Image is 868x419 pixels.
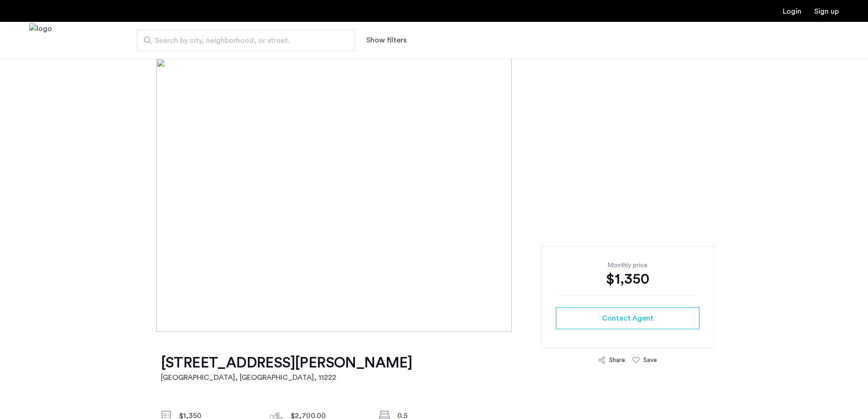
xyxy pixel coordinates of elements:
img: [object%20Object] [156,58,712,332]
a: Login [783,8,801,15]
h1: [STREET_ADDRESS][PERSON_NAME] [161,354,412,372]
div: Share [609,356,625,365]
button: button [556,307,699,329]
h2: [GEOGRAPHIC_DATA], [GEOGRAPHIC_DATA] , 11222 [161,372,412,383]
a: Registration [814,8,839,15]
input: Apartment Search [137,29,355,51]
a: Cazamio Logo [29,23,52,57]
img: logo [29,23,52,57]
span: Contact Agent [602,313,653,324]
div: Save [643,356,657,365]
a: [STREET_ADDRESS][PERSON_NAME][GEOGRAPHIC_DATA], [GEOGRAPHIC_DATA], 11222 [161,354,412,383]
div: $1,350 [556,270,699,288]
span: Search by city, neighborhood, or street. [155,35,330,46]
div: Monthly price [556,261,699,270]
button: Show or hide filters [366,35,406,46]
